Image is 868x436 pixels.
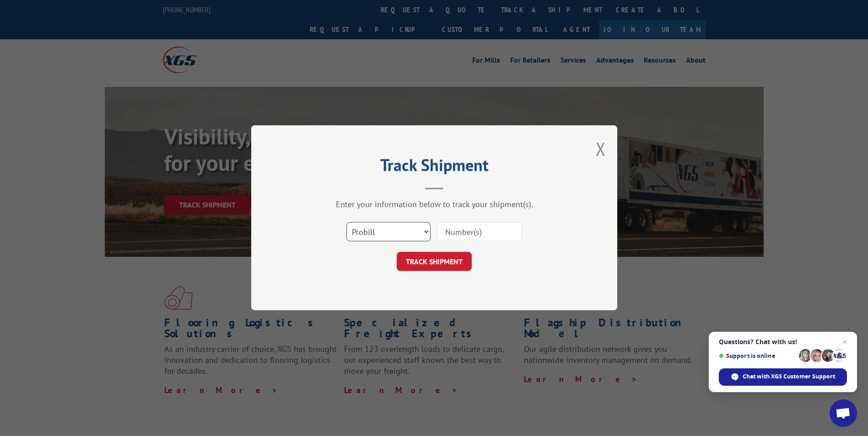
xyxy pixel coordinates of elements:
span: Support is online [719,352,796,359]
a: Open chat [830,399,857,427]
div: Enter your information below to track your shipment(s). [297,199,571,210]
h2: Track Shipment [297,159,571,176]
button: Close modal [596,137,606,161]
input: Number(s) [437,223,522,242]
span: Questions? Chat with us! [719,338,847,346]
span: Chat with XGS Customer Support [719,368,847,386]
span: Chat with XGS Customer Support [743,372,835,381]
button: TRACK SHIPMENT [397,252,472,271]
